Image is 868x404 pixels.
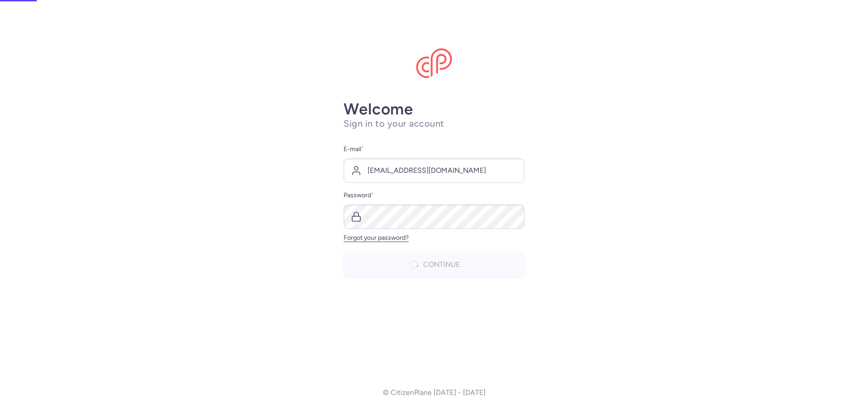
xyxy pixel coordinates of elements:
[344,144,524,155] label: E-mail
[423,261,460,269] span: Continue
[344,190,524,201] label: Password
[344,100,413,119] strong: Welcome
[383,389,486,397] p: © CitizenPlane [DATE] - [DATE]
[416,48,452,78] img: CitizenPlane logo
[344,252,524,277] button: Continue
[344,234,409,242] a: Forgot your password?
[344,118,524,129] h1: Sign in to your account
[344,158,524,183] input: user@example.com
